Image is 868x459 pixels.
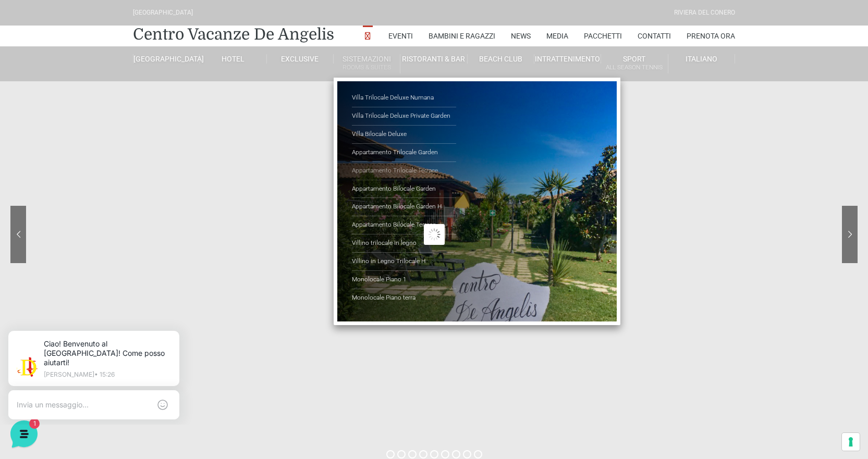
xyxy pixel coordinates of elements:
[181,113,192,123] span: 1
[352,144,456,162] a: Appartamento Trilocale Garden
[468,54,534,64] a: Beach Club
[352,180,456,199] a: Appartamento Bilocale Garden
[136,334,200,358] button: Aiuto
[352,162,456,180] a: Appartamento Trilocale Terrace
[267,54,334,64] a: Exclusive
[13,96,196,127] a: [PERSON_NAME]Ciao! Benvenuto al [GEOGRAPHIC_DATA]! Come posso aiutarti!ora1
[352,198,456,216] a: Appartamento Bilocale Garden H
[44,113,175,123] p: Ciao! Benvenuto al [GEOGRAPHIC_DATA]! Come posso aiutarti!
[31,349,49,358] p: Home
[23,195,170,206] input: Cerca un articolo...
[674,8,735,18] div: Riviera Del Conero
[17,101,38,122] img: light
[546,26,568,46] a: Media
[352,107,456,126] a: Villa Trilocale Deluxe Private Garden
[8,46,175,67] p: La nostra missione è rendere la tua esperienza straordinaria!
[133,8,193,18] div: [GEOGRAPHIC_DATA]
[687,26,735,46] a: Prenota Ora
[68,138,154,146] span: Inizia una conversazione
[17,83,89,92] span: Le tue conversazioni
[334,54,400,73] a: SistemazioniRooms & Suites
[182,100,192,109] p: ora
[584,26,622,46] a: Pacchetti
[50,53,177,59] p: [PERSON_NAME] • 15:26
[23,39,44,59] img: light
[352,271,456,289] a: Monolocale Piano 1
[334,63,400,72] small: Rooms & Suites
[17,131,192,152] button: Inizia una conversazione
[93,83,192,92] a: [DEMOGRAPHIC_DATA] tutto
[842,433,860,451] button: Le tue preferenze relative al consenso per le tecnologie di tracciamento
[133,24,334,45] a: Centro Vacanze De Angelis
[400,54,467,64] a: Ristoranti & Bar
[601,54,668,73] a: SportAll Season Tennis
[686,55,717,63] span: Italiano
[388,26,413,46] a: Eventi
[104,333,112,341] span: 1
[352,234,456,253] a: Villino trilocale in legno
[8,334,72,358] button: Home
[8,8,175,42] h2: Ciao da De Angelis Resort 👋
[133,54,200,64] a: [GEOGRAPHIC_DATA]
[352,253,456,271] a: Villino in Legno Trilocale H
[511,26,531,46] a: News
[638,26,671,46] a: Contatti
[8,418,40,450] iframe: Customerly Messenger Launcher
[44,100,175,110] span: [PERSON_NAME]
[352,289,456,307] a: Monolocale Piano terra
[111,173,192,181] a: Apri Centro Assistenza
[200,54,266,64] a: Hotel
[72,334,137,358] button: 1Messaggi
[50,21,177,49] p: Ciao! Benvenuto al [GEOGRAPHIC_DATA]! Come posso aiutarti!
[17,173,81,181] span: Trova una risposta
[352,89,456,107] a: Villa Trilocale Deluxe Numana
[90,349,118,358] p: Messaggi
[601,63,667,72] small: All Season Tennis
[352,126,456,144] a: Villa Bilocale Deluxe
[352,216,456,234] a: Appartamento Bilocale Terrace
[534,54,601,64] a: Intrattenimento
[161,349,176,358] p: Aiuto
[668,54,735,64] a: Italiano
[429,26,495,46] a: Bambini e Ragazzi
